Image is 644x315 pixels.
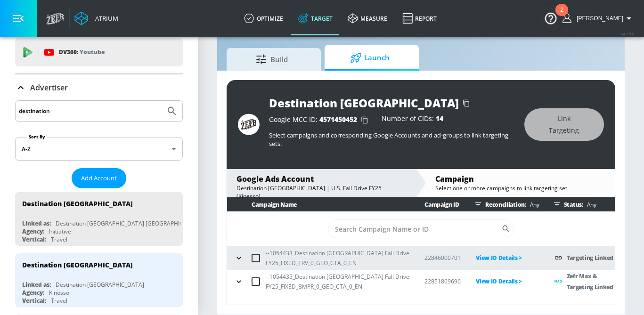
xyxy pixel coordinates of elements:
span: login as: sammy.houle@zefr.com [573,15,623,22]
div: Destination [GEOGRAPHIC_DATA]Linked as:Destination [GEOGRAPHIC_DATA]Agency:KinessoVertical:Travel [15,253,183,307]
button: [PERSON_NAME] [562,13,635,24]
a: Targeting Linked [567,254,613,262]
p: --1054433_Destination [GEOGRAPHIC_DATA] Fall Drive FY25_FIXED_TRV_0_GEO_CTA_0_EN [266,248,409,268]
span: v 4.19.0 [621,31,635,36]
div: Destination [GEOGRAPHIC_DATA] | U.S. Fall Drive FY25 (Kinesso) [236,184,407,200]
div: Destination [GEOGRAPHIC_DATA]Linked as:Destination [GEOGRAPHIC_DATA] [GEOGRAPHIC_DATA]Agency:Init... [15,192,183,246]
a: Target [291,1,340,35]
a: Report [395,1,444,35]
p: DV360: [59,47,105,57]
span: 14 [436,114,443,123]
span: Launch [334,47,406,69]
div: Vertical: [22,235,46,243]
div: Destination [GEOGRAPHIC_DATA] [22,199,133,208]
div: Agency: [22,227,44,235]
div: Select one or more campaigns to link targeting set. [435,184,605,192]
div: Destination [GEOGRAPHIC_DATA] [269,95,459,111]
div: Kinesso [49,289,69,297]
p: --1054435_Destination [GEOGRAPHIC_DATA] Fall Drive FY25_FIXED_BMPR_0_GEO_CTA_0_EN [266,272,409,291]
button: Add Account [72,168,126,188]
div: Reconciliation: [471,197,539,211]
div: Initiative [49,227,71,235]
div: Campaign [435,174,605,184]
div: DV360: Youtube [15,38,183,66]
button: Submit Search [162,101,182,121]
div: Status: [550,197,615,211]
p: 22846000701 [424,253,461,263]
p: Youtube [80,47,105,57]
p: Zefr Max & Targeting Linked [567,271,615,292]
div: Destination [GEOGRAPHIC_DATA] [GEOGRAPHIC_DATA] [56,219,203,227]
div: Linked as: [22,281,51,289]
p: Advertiser [30,82,68,93]
button: Open Resource Center, 2 new notifications [538,5,564,31]
div: Search CID Name or Number [328,219,514,238]
div: Linked as: [22,219,51,227]
a: measure [340,1,395,35]
div: Destination [GEOGRAPHIC_DATA] [22,260,133,269]
span: Build [236,48,308,71]
div: Number of CIDs: [382,115,443,125]
a: optimize [236,1,291,35]
div: Google MCC ID: [269,115,372,125]
p: Any [526,200,539,210]
p: Any [583,200,596,210]
input: Search by name [19,105,162,117]
div: A-Z [15,137,183,161]
p: View IO Details > [476,276,539,287]
span: 4571450452 [319,115,357,124]
div: Travel [51,297,67,305]
p: View IO Details > [476,252,539,263]
div: 2 [560,10,563,22]
label: Sort By [27,134,47,140]
input: Search Campaign Name or ID [328,219,502,238]
th: Campaign Name [227,197,409,212]
span: Add Account [81,173,117,184]
a: Atrium [74,11,118,25]
div: Destination [GEOGRAPHIC_DATA] [56,281,144,289]
th: Campaign ID [409,197,461,212]
div: Google Ads AccountDestination [GEOGRAPHIC_DATA] | U.S. Fall Drive FY25 (Kinesso) [227,169,416,197]
div: Atrium [91,14,118,23]
div: Vertical: [22,297,46,305]
div: Travel [51,235,67,243]
p: Select campaigns and corresponding Google Accounts and ad-groups to link targeting sets. [269,131,514,148]
p: 22851869696 [424,276,461,286]
div: Agency: [22,289,44,297]
div: Advertiser [15,74,183,101]
div: Google Ads Account [236,174,407,184]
